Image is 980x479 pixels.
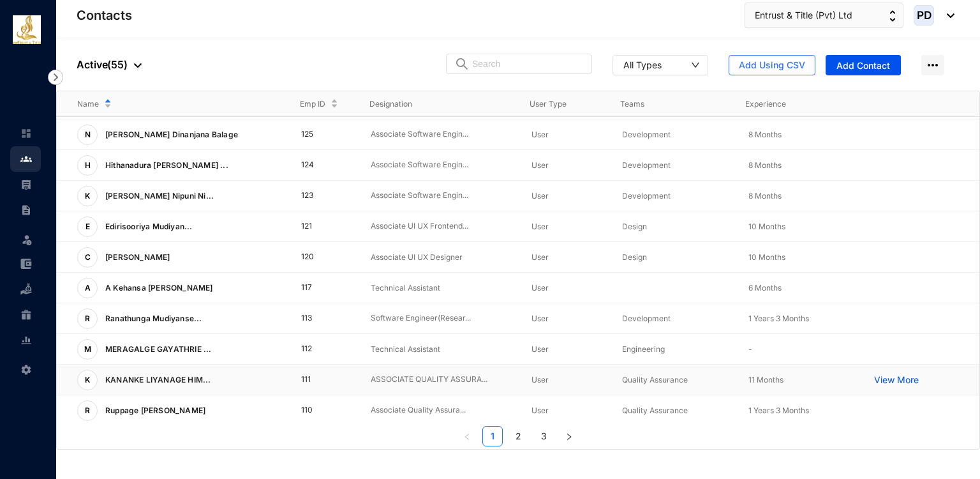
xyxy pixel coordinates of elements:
span: right [565,433,573,441]
p: Quality Assurance [622,404,727,417]
th: Experience [725,91,850,117]
span: User [531,222,549,231]
p: Associate Software Engin... [371,128,511,141]
td: 113 [281,303,351,334]
th: Teams [600,91,725,117]
td: 124 [281,150,351,181]
td: 123 [281,181,351,211]
span: - [748,344,752,354]
span: Name [77,98,99,110]
li: 2 [508,426,528,446]
li: 3 [533,426,554,446]
span: N [85,131,91,139]
img: loan-unselected.d74d20a04637f2d15ab5.svg [20,284,32,295]
li: 1 [482,426,503,446]
img: expense-unselected.2edcf0507c847f3e9e96.svg [20,258,32,270]
p: Development [622,128,727,141]
span: K [85,376,90,384]
img: search.8ce656024d3affaeffe32e5b30621cb7.svg [454,57,470,70]
img: report-unselected.e6a6b4230fc7da01f883.svg [20,335,32,346]
p: [PERSON_NAME] [98,247,175,268]
span: KANANKE LIYANAGE HIM... [105,375,211,384]
a: 1 [483,427,502,446]
button: right [559,426,579,446]
span: User [531,283,549,293]
img: nav-icon-right.af6afadce00d159da59955279c43614e.svg [48,70,63,85]
img: contract-unselected.99e2b2107c0a7dd48938.svg [20,204,32,216]
span: [PERSON_NAME] Nipuni Ni... [105,191,214,201]
p: Development [622,159,727,172]
span: Add Using CSV [739,59,805,72]
li: Previous Page [457,426,477,446]
span: K [85,192,90,200]
p: A Kehansa [PERSON_NAME] [98,278,218,298]
td: 111 [281,365,351,395]
img: gratuity-unselected.a8c340787eea3cf492d7.svg [20,309,32,321]
p: Quality Assurance [622,374,727,386]
p: Engineering [622,343,727,356]
span: Edirisooriya Mudiyan... [105,222,193,231]
li: Reports [10,328,41,353]
p: Software Engineer(Resear... [371,312,511,324]
li: Next Page [559,426,579,446]
p: Associate UI UX Designer [371,251,511,264]
span: User [531,252,549,262]
span: 8 Months [748,130,782,139]
img: dropdown-black.8e83cc76930a90b1a4fdb6d089b7bf3a.svg [940,13,954,18]
img: settings-unselected.1febfda315e6e19643a1.svg [20,364,32,376]
p: Technical Assistant [371,343,511,356]
li: Payroll [10,172,41,197]
span: Emp ID [300,98,325,110]
p: Associate Software Engin... [371,159,511,171]
p: Ruppage [PERSON_NAME] [98,400,211,421]
span: Ranathunga Mudiyanse... [105,314,202,323]
div: All Types [623,58,662,71]
li: Loan [10,277,41,302]
span: R [85,407,90,414]
p: Development [622,312,727,325]
span: 10 Months [748,222,785,231]
li: Expenses [10,251,41,277]
td: 110 [281,395,351,426]
span: 10 Months [748,252,785,262]
p: Contacts [77,6,132,24]
img: logo [13,15,41,44]
button: Add Using CSV [729,55,815,75]
p: Associate Quality Assura... [371,404,511,416]
img: people.b0bd17028ad2877b116a.svg [20,153,32,165]
span: Entrust & Title (Pvt) Ltd [755,8,852,22]
img: more-horizontal.eedb2faff8778e1aceccc67cc90ae3cb.svg [921,55,944,75]
img: payroll-unselected.b590312f920e76f0c668.svg [20,179,32,190]
input: Search [472,54,584,73]
span: User [531,406,549,415]
td: 117 [281,273,351,303]
span: 6 Months [748,283,782,293]
a: 3 [534,427,553,446]
span: C [85,254,91,261]
p: Design [622,220,727,233]
span: A [85,284,91,292]
a: View More [874,374,925,386]
span: User [531,130,549,139]
span: H [85,162,91,169]
button: All Types [612,55,708,75]
span: R [85,315,90,323]
td: 121 [281,211,351,242]
p: [PERSON_NAME] Dinanjana Balage [98,125,243,145]
span: User [531,344,549,354]
span: 8 Months [748,191,782,201]
span: User [531,375,549,384]
span: down [691,61,700,70]
li: Gratuity [10,302,41,328]
p: Active ( 55 ) [77,57,142,72]
li: Contacts [10,146,41,172]
td: 120 [281,242,351,273]
span: MERAGALGE GAYATHRIE ... [105,344,212,354]
p: Technical Assistant [371,282,511,294]
li: Home [10,121,41,146]
span: 1 Years 3 Months [748,406,809,415]
button: Entrust & Title (Pvt) Ltd [745,3,903,28]
img: dropdown-black.8e83cc76930a90b1a4fdb6d089b7bf3a.svg [134,63,142,68]
span: 11 Months [748,375,783,384]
